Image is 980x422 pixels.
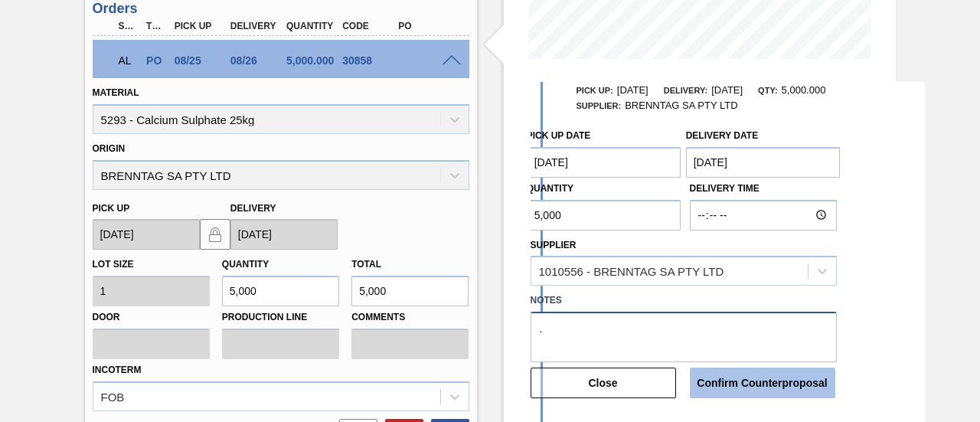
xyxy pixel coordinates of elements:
[119,54,138,67] p: AL
[531,368,676,398] button: Close
[686,130,758,141] label: Delivery Date
[206,225,224,244] img: locked
[142,21,169,31] div: Type
[531,290,837,312] label: Notes
[115,21,142,31] div: Step
[93,219,200,250] input: mm/dd/yyyy
[101,390,125,403] div: FOB
[227,54,287,67] div: 08/26/2025
[283,21,343,31] div: Quantity
[93,143,126,154] label: Origin
[664,86,707,95] span: Delivery:
[93,1,469,17] h3: Orders
[758,86,777,95] span: Qty:
[625,100,737,111] span: BRENNTAG SA PTY LTD
[93,259,134,270] label: Lot size
[351,306,469,329] label: Comments
[222,306,339,329] label: Production Line
[711,84,743,96] span: [DATE]
[142,54,169,67] div: Purchase order
[115,44,142,77] div: Awaiting Load Composition
[577,101,622,110] span: Supplier:
[93,203,130,214] label: Pick up
[531,240,577,250] label: Supplier
[690,368,835,398] button: Confirm Counterproposal
[230,219,338,250] input: mm/dd/yyyy
[686,147,841,178] input: mm/dd/yyyy
[394,21,455,31] div: PO
[200,219,230,250] button: locked
[539,265,724,278] div: 1010556 - BRENNTAG SA PTY LTD
[93,365,142,375] label: Incoterm
[171,21,231,31] div: Pick up
[527,147,681,178] input: mm/dd/yyyy
[93,306,210,329] label: Door
[283,54,343,67] div: 5,000.000
[690,178,837,200] label: Delivery Time
[527,183,573,194] label: Quantity
[222,259,269,270] label: Quantity
[338,54,399,67] div: 30858
[527,130,591,141] label: Pick up Date
[617,84,648,96] span: [DATE]
[782,84,826,96] span: 5,000.000
[93,87,139,98] label: Material
[531,312,837,362] textarea: .
[230,203,276,214] label: Delivery
[227,21,287,31] div: Delivery
[338,21,399,31] div: Code
[351,259,381,270] label: Total
[577,86,613,95] span: Pick up:
[171,54,231,67] div: 08/25/2025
